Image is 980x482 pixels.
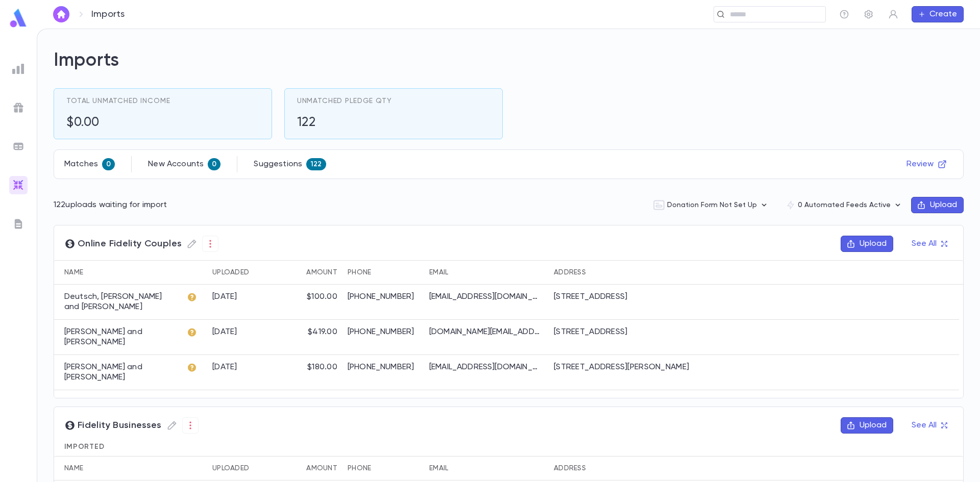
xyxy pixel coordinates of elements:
div: Name [54,456,182,480]
h5: 122 [297,115,392,131]
p: [EMAIL_ADDRESS][DOMAIN_NAME] [429,397,542,408]
button: See All [905,417,953,434]
p: [PHONE_NUMBER] [348,397,419,408]
p: [PERSON_NAME] and [PERSON_NAME] [64,362,177,383]
div: 8/18/2025 [212,397,237,408]
div: Amount [306,456,337,480]
div: Phone [348,456,371,480]
div: Name [64,456,83,480]
p: [PHONE_NUMBER] [348,292,419,302]
span: Fidelity Businesses [64,417,199,434]
div: [STREET_ADDRESS] [554,292,627,302]
div: $419.00 [308,327,337,337]
span: 0 [208,160,220,168]
p: 122 uploads waiting for import [54,200,167,210]
button: Create [912,6,964,22]
img: logo [8,8,29,28]
p: Roll, [PERSON_NAME] and [PERSON_NAME] [64,397,177,418]
div: Amount [284,260,342,285]
p: [DOMAIN_NAME][EMAIL_ADDRESS][DOMAIN_NAME] [429,327,542,337]
div: Uploaded [207,260,284,285]
p: Suggestions [254,159,302,169]
div: 8/18/2025 [212,362,237,372]
div: Address [554,456,586,480]
div: Amount [284,456,342,480]
div: Name [64,260,83,285]
button: Review [900,156,953,172]
div: Phone [342,456,424,480]
span: Total Unmatched Income [66,97,170,105]
div: Uploaded [212,260,249,285]
h2: Imports [54,49,964,72]
span: 0 [102,160,115,168]
button: Upload [841,236,893,252]
img: batches_grey.339ca447c9d9533ef1741baa751efc33.svg [12,140,24,153]
div: Amount [306,260,337,285]
p: Deutsch, [PERSON_NAME] and [PERSON_NAME] [64,292,177,312]
div: Address [554,260,586,285]
div: Name [54,260,182,285]
p: [PHONE_NUMBER] [348,327,419,337]
div: Address [549,260,727,285]
div: Phone [348,260,371,285]
div: Uploaded [207,456,284,480]
div: Email [424,260,549,285]
div: 8/18/2025 [212,327,237,337]
span: 122 [306,160,326,168]
div: [STREET_ADDRESS] [554,327,627,337]
button: See All [905,236,953,252]
div: $100.00 [307,292,337,302]
button: 0 Automated Feeds Active [777,195,911,215]
button: Upload [911,197,964,213]
h5: $0.00 [66,115,170,131]
div: Email [424,456,549,480]
div: Address [549,456,727,480]
p: [PHONE_NUMBER] [348,362,419,372]
div: $180.00 [307,362,337,372]
p: Matches [64,159,98,169]
div: [STREET_ADDRESS][PERSON_NAME] [554,362,689,372]
span: Online Fidelity Couples [64,236,218,252]
div: Phone [342,260,424,285]
p: [EMAIL_ADDRESS][DOMAIN_NAME] [429,292,542,302]
button: Upload [841,417,893,434]
p: [EMAIL_ADDRESS][DOMAIN_NAME] [429,362,542,372]
div: Email [429,260,448,285]
img: imports_gradient.a72c8319815fb0872a7f9c3309a0627a.svg [12,179,24,191]
p: Imports [91,9,125,20]
div: [STREET_ADDRESS] [554,397,627,408]
img: letters_grey.7941b92b52307dd3b8a917253454ce1c.svg [12,218,24,230]
div: Email [429,456,448,480]
span: Unmatched Pledge Qty [297,97,392,105]
button: Donation Form Not Set Up [645,195,777,215]
div: $36.00 [310,397,337,408]
div: 8/18/2025 [212,292,237,302]
span: Imported [64,443,105,450]
img: home_white.a664292cf8c1dea59945f0da9f25487c.svg [55,10,67,18]
p: [PERSON_NAME] and [PERSON_NAME] [64,327,177,347]
p: New Accounts [148,159,204,169]
div: Uploaded [212,456,249,480]
img: reports_grey.c525e4749d1bce6a11f5fe2a8de1b229.svg [12,63,24,75]
img: campaigns_grey.99e729a5f7ee94e3726e6486bddda8f1.svg [12,102,24,114]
